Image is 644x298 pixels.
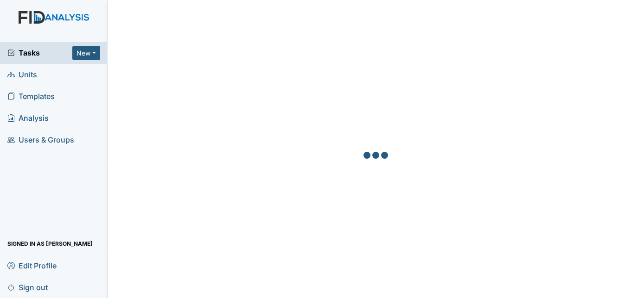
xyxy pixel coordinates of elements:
[7,133,74,147] span: Users & Groups
[7,236,93,251] span: Signed in as [PERSON_NAME]
[7,280,48,294] span: Sign out
[7,111,49,125] span: Analysis
[7,47,72,58] a: Tasks
[7,68,37,82] span: Units
[72,46,100,60] button: New
[7,258,57,273] span: Edit Profile
[7,89,55,104] span: Templates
